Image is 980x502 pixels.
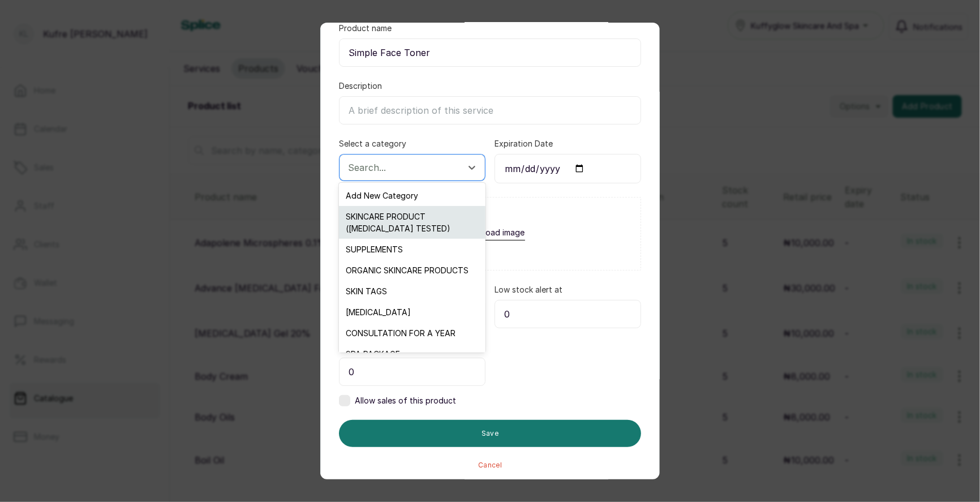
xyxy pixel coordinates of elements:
label: Product name [339,23,392,34]
div: SKINCARE PRODUCT ([MEDICAL_DATA] TESTED) [339,206,485,239]
div: SKIN TAGS [339,281,485,302]
div: CONSULTATION FOR A YEAR [339,323,485,344]
div: [MEDICAL_DATA] [339,302,485,323]
label: Select a category [339,138,406,149]
button: Save [339,420,641,447]
input: Enter price [339,358,485,386]
div: Add New Category [339,185,485,206]
label: Low stock alert at [495,284,562,295]
label: Description [339,80,382,92]
label: Expiration Date [495,138,553,149]
input: E.g Manicure [339,38,641,67]
button: Cancel [478,461,502,470]
div: SPA PACKAGE [339,344,485,364]
input: DD/MM/YY [495,154,641,183]
span: Allow sales of this product [355,395,456,406]
input: A brief description of this service [339,96,641,125]
div: SUPPLEMENTS [339,239,485,260]
div: ORGANIC SKINCARE PRODUCTS [339,260,485,281]
input: 0 [495,300,641,328]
